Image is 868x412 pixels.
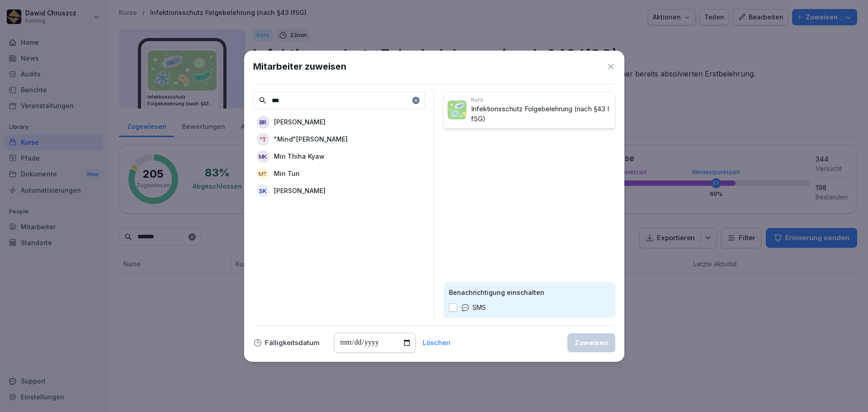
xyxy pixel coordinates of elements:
[257,150,269,163] div: MK
[449,288,610,297] p: Benachrichtigung einschalten
[265,340,320,346] p: Fälligkeitsdatum
[257,167,269,180] div: MT
[257,185,269,197] div: SK
[471,104,611,124] p: Infektionsschutz Folgebelehrung (nach §43 IfSG)
[472,303,486,313] p: SMS
[257,116,269,128] div: BR
[423,340,450,346] button: Löschen
[274,186,325,195] p: [PERSON_NAME]
[274,169,300,178] p: Min Tun
[274,117,325,127] p: [PERSON_NAME]
[257,133,269,146] div: "T
[274,152,325,161] p: Min Thiha Kyaw
[471,96,611,104] p: Kurs
[567,333,615,352] button: Zuweisen
[274,134,348,144] p: "Mind"[PERSON_NAME]
[575,338,608,348] div: Zuweisen
[253,60,346,73] h1: Mitarbeiter zuweisen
